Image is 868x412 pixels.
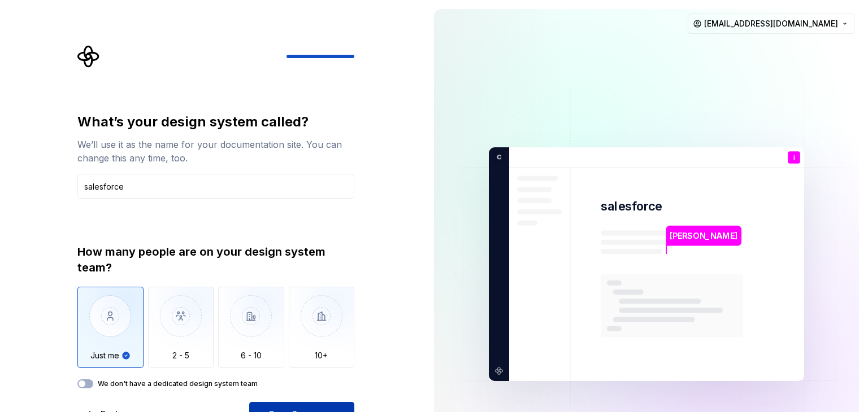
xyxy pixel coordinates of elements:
p: [PERSON_NAME] [670,230,737,242]
svg: Supernova Logo [77,45,100,68]
input: Design system name [77,174,354,199]
button: [EMAIL_ADDRESS][DOMAIN_NAME] [688,14,854,34]
p: i [793,155,795,161]
p: salesforce [601,198,662,214]
div: We’ll use it as the name for your documentation site. You can change this any time, too. [77,138,354,165]
p: C [493,152,501,163]
div: What’s your design system called? [77,113,354,131]
div: How many people are on your design system team? [77,244,354,275]
span: [EMAIL_ADDRESS][DOMAIN_NAME] [704,18,838,29]
label: We don't have a dedicated design system team [98,379,258,388]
